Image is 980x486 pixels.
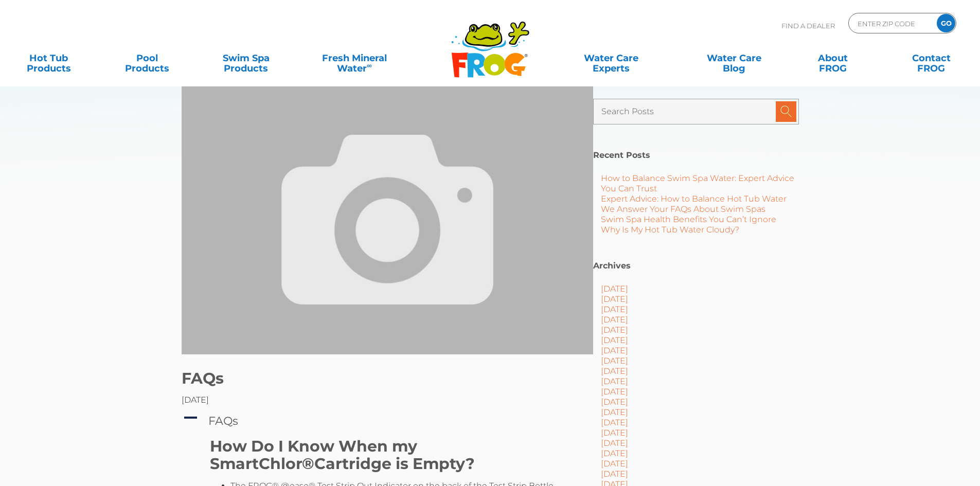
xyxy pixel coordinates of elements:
[10,48,87,68] a: Hot TubProducts
[601,304,628,314] a: [DATE]
[601,315,628,325] a: [DATE]
[601,448,628,458] a: [DATE]
[549,48,673,68] a: Water CareExperts
[109,48,186,68] a: PoolProducts
[182,85,593,354] img: Frog Products Blog Image
[182,370,593,387] h1: FAQs
[601,356,628,366] a: [DATE]
[601,428,628,438] a: [DATE]
[210,437,417,473] strong: How Do I Know When my SmartChlor
[601,294,628,304] a: [DATE]
[183,410,198,426] span: A
[776,101,796,122] input: Submit
[314,454,475,473] strong: Cartridge is Empty?
[601,407,628,417] a: [DATE]
[367,61,372,69] sup: ∞
[601,397,628,407] a: [DATE]
[302,454,314,473] strong: ®
[937,14,955,32] input: GO
[696,48,772,68] a: Water CareBlog
[601,335,628,345] a: [DATE]
[601,366,628,376] a: [DATE]
[893,48,970,68] a: ContactFROG
[601,387,628,397] a: [DATE]
[794,48,871,68] a: AboutFROG
[601,418,628,427] a: [DATE]
[601,284,628,294] a: [DATE]
[601,325,628,335] a: [DATE]
[601,346,628,355] a: [DATE]
[601,225,739,235] a: Why Is My Hot Tub Water Cloudy?
[182,409,593,433] a: A FAQs
[601,459,628,469] a: [DATE]
[306,48,402,68] a: Fresh MineralWater∞
[601,204,765,214] a: We Answer Your FAQs About Swim Spas
[601,214,776,224] a: Swim Spa Health Benefits You Can’t Ignore
[601,173,794,193] a: How to Balance Swim Spa Water: Expert Advice You Can Trust
[601,438,628,448] a: [DATE]
[781,13,835,39] p: Find A Dealer
[601,469,628,479] a: [DATE]
[601,194,787,204] a: Expert Advice: How to Balance Hot Tub Water
[208,412,238,430] h4: FAQs
[601,376,628,386] a: [DATE]
[593,150,799,160] h2: Recent Posts
[593,261,799,271] h2: Archives
[857,16,926,31] input: Zip Code Form
[208,48,284,68] a: Swim SpaProducts
[182,395,593,405] div: [DATE]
